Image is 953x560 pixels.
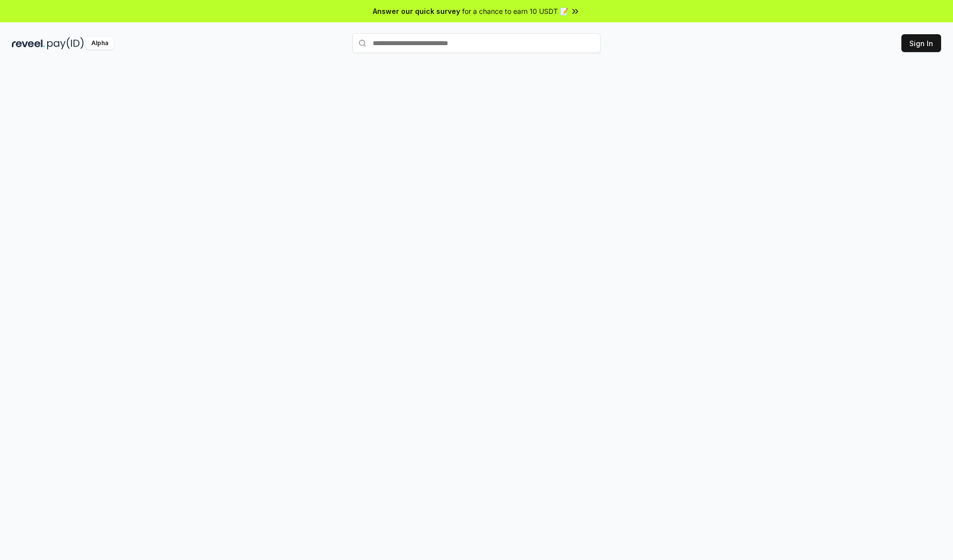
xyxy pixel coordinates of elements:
img: pay_id [47,37,84,50]
div: Alpha [86,37,114,50]
span: for a chance to earn 10 USDT 📝 [462,6,568,16]
img: reveel_dark [12,37,45,50]
span: Answer our quick survey [373,6,460,16]
button: Sign In [901,34,941,52]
